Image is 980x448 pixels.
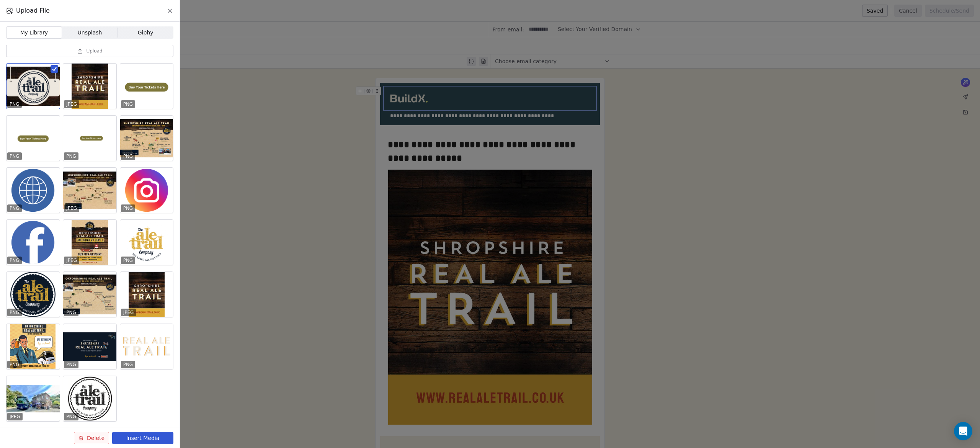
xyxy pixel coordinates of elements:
button: Upload [6,45,173,57]
p: JPEG [66,257,77,263]
p: PNG [10,101,20,107]
p: PNG [66,153,76,159]
p: PNG [10,205,20,211]
p: PNG [10,257,20,263]
p: PNG [123,153,133,159]
span: Unsplash [78,29,102,37]
p: PNG [10,309,20,316]
p: JPEG [10,414,20,420]
p: PNG [66,414,76,420]
p: PNG [123,101,133,107]
span: Upload [86,48,102,54]
p: PNG [123,361,133,368]
p: PNG [10,153,20,159]
button: Insert Media [112,432,173,444]
p: PNG [10,361,20,368]
p: JPEG [66,205,77,211]
p: PNG [66,309,76,316]
p: PNG [123,257,133,263]
span: Upload File [16,6,50,15]
button: Delete [74,432,109,444]
span: Giphy [138,29,154,37]
p: JPEG [123,309,134,316]
p: PNG [66,361,76,368]
p: PNG [123,205,133,211]
div: Open Intercom Messenger [954,422,972,440]
p: JPEG [66,101,77,107]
